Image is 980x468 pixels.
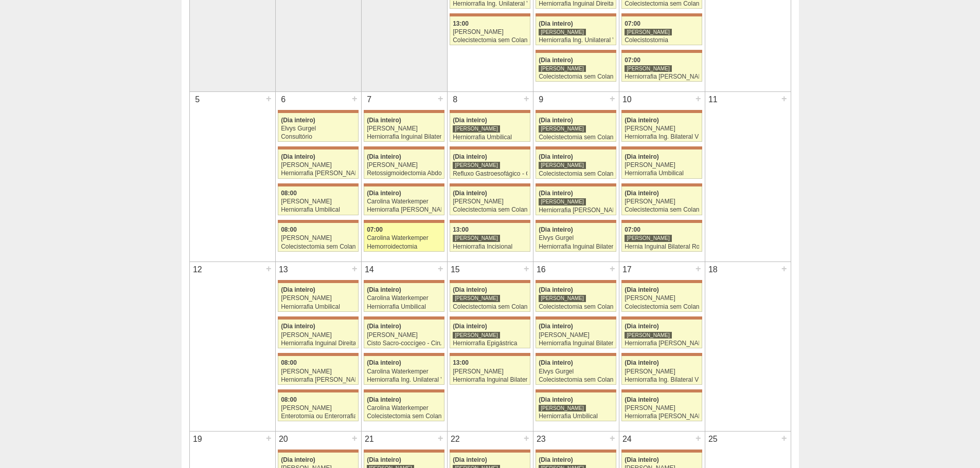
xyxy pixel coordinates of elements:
div: [PERSON_NAME] [453,294,500,302]
div: Herniorrafia Ing. Unilateral VL [367,377,441,383]
div: Key: Maria Braido [278,450,358,453]
div: Key: Maria Braido [450,353,530,356]
div: Key: Maria Braido [621,146,702,149]
span: 08:00 [281,226,297,233]
div: Key: Maria Braido [278,280,358,283]
a: 08:00 [PERSON_NAME] Herniorrafia [PERSON_NAME] [278,356,358,385]
div: 16 [533,262,549,277]
a: (Dia inteiro) Carolina Waterkemper Herniorrafia [PERSON_NAME] [364,186,444,215]
div: Colecistectomia sem Colangiografia VL [539,73,613,80]
div: [PERSON_NAME] [539,28,586,36]
div: [PERSON_NAME] [281,162,355,169]
span: (Dia inteiro) [539,57,573,64]
div: [PERSON_NAME] [453,161,500,169]
a: 08:00 [PERSON_NAME] Colecistectomia sem Colangiografia VL [278,223,358,252]
a: (Dia inteiro) [PERSON_NAME] Herniorrafia Inguinal Bilateral [536,320,616,348]
div: Herniorrafia Umbilical [453,134,527,141]
a: (Dia inteiro) [PERSON_NAME] Herniorrafia Epigástrica [450,320,530,348]
div: + [694,432,703,445]
div: 6 [276,92,292,107]
div: [PERSON_NAME] [453,368,527,375]
div: 14 [362,262,378,277]
div: 15 [448,262,464,277]
a: (Dia inteiro) [PERSON_NAME] Herniorrafia [PERSON_NAME] [278,149,358,178]
div: + [350,92,359,105]
div: [PERSON_NAME] [625,405,699,411]
div: Herniorrafia Umbilical [367,304,441,310]
div: Key: Maria Braido [536,50,616,53]
div: 7 [362,92,378,107]
div: Key: Maria Braido [364,389,444,392]
div: Key: Maria Braido [621,13,702,16]
a: 13:00 [PERSON_NAME] Herniorrafia Incisional [450,223,530,252]
span: (Dia inteiro) [367,286,401,293]
div: + [522,92,531,105]
span: (Dia inteiro) [453,286,487,293]
div: Carolina Waterkemper [367,405,441,411]
div: Herniorrafia Umbilical [539,413,613,420]
a: 13:00 [PERSON_NAME] Herniorrafia Inguinal Bilateral [450,356,530,385]
div: [PERSON_NAME] [625,234,672,242]
div: [PERSON_NAME] [625,28,672,36]
div: Key: Maria Braido [450,13,530,16]
span: 07:00 [625,226,640,233]
div: Key: Maria Braido [536,183,616,186]
div: Colecistectomia sem Colangiografia VL [367,413,441,420]
div: Key: Maria Braido [450,450,530,453]
span: (Dia inteiro) [453,323,487,330]
div: Herniorrafia Inguinal Bilateral [453,377,527,383]
div: 19 [190,432,206,447]
div: Key: Maria Braido [278,110,358,113]
div: Carolina Waterkemper [367,295,441,302]
span: (Dia inteiro) [539,396,573,403]
div: + [780,262,789,275]
span: (Dia inteiro) [281,153,315,160]
div: Colecistectomia sem Colangiografia VL [453,207,527,213]
div: [PERSON_NAME] [625,295,699,302]
div: [PERSON_NAME] [453,198,527,205]
div: Key: Maria Braido [536,316,616,320]
a: 07:00 [PERSON_NAME] Hernia Inguinal Bilateral Robótica [621,223,702,252]
span: (Dia inteiro) [539,286,573,293]
span: (Dia inteiro) [539,190,573,197]
span: (Dia inteiro) [281,286,315,293]
div: Herniorrafia [PERSON_NAME] [625,340,699,347]
div: Herniorrafia Umbilical [281,207,355,213]
div: Elvys Gurgel [539,368,613,375]
div: Colecistectomia sem Colangiografia VL [539,304,613,310]
a: (Dia inteiro) [PERSON_NAME] Refluxo Gastroesofágico - Cirurgia VL [450,149,530,178]
div: 5 [190,92,206,107]
div: 24 [619,432,635,447]
div: Key: Maria Braido [536,280,616,283]
a: (Dia inteiro) [PERSON_NAME] Herniorrafia Umbilical [278,283,358,312]
span: (Dia inteiro) [625,153,659,160]
div: Key: Maria Braido [536,110,616,113]
div: [PERSON_NAME] [625,198,699,205]
span: (Dia inteiro) [625,286,659,293]
span: (Dia inteiro) [625,396,659,403]
span: 13:00 [453,359,469,366]
span: (Dia inteiro) [367,153,401,160]
a: (Dia inteiro) [PERSON_NAME] Colecistectomia sem Colangiografia [621,186,702,215]
div: Key: Maria Braido [536,389,616,392]
div: Key: Maria Braido [536,450,616,453]
div: [PERSON_NAME] [453,331,500,339]
span: (Dia inteiro) [367,117,401,124]
div: Key: Maria Braido [364,220,444,223]
div: + [436,432,445,445]
a: (Dia inteiro) [PERSON_NAME] Herniorrafia Umbilical [536,392,616,421]
div: Herniorrafia [PERSON_NAME] [539,207,613,214]
span: 13:00 [453,226,469,233]
div: Herniorrafia Inguinal Bilateral [539,340,613,347]
a: 08:00 [PERSON_NAME] Enterotomia ou Enterorrafia [278,392,358,421]
a: (Dia inteiro) [PERSON_NAME] Colecistectomia sem Colangiografia VL [450,283,530,312]
span: (Dia inteiro) [367,456,401,463]
div: [PERSON_NAME] [625,162,699,169]
div: Herniorrafia Ing. Bilateral VL [625,377,699,383]
div: + [264,432,273,445]
a: 07:00 [PERSON_NAME] Herniorrafia [PERSON_NAME] [621,53,702,82]
div: 22 [448,432,464,447]
div: Key: Maria Braido [621,183,702,186]
span: 07:00 [625,20,640,27]
div: Refluxo Gastroesofágico - Cirurgia VL [453,171,527,177]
